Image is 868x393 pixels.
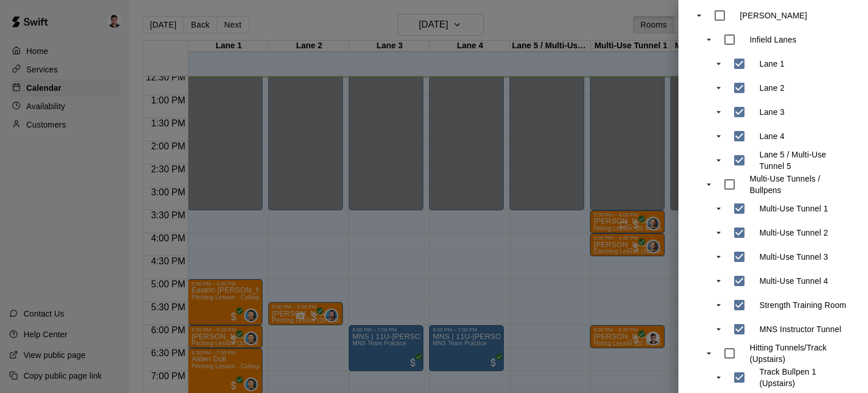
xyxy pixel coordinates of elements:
p: Multi-Use Tunnel 3 [759,251,828,263]
p: Multi-Use Tunnel 4 [759,275,828,287]
p: Lane 3 [759,106,785,118]
p: Lane 2 [759,82,785,94]
p: Track Bullpen 1 (Upstairs) [759,366,852,389]
p: Strength Training Room [759,299,846,311]
p: [PERSON_NAME] [740,10,807,21]
p: Lane 4 [759,130,785,142]
p: Multi-Use Tunnels / Bullpens [750,173,852,196]
p: MNS Instructor Tunnel [759,323,841,335]
p: Infield Lanes [750,34,796,45]
p: Multi-Use Tunnel 1 [759,203,828,214]
p: Multi-Use Tunnel 2 [759,227,828,238]
p: Hitting Tunnels/Track (Upstairs) [750,342,852,365]
p: Lane 5 / Multi-Use Tunnel 5 [759,149,852,172]
p: Lane 1 [759,58,785,70]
